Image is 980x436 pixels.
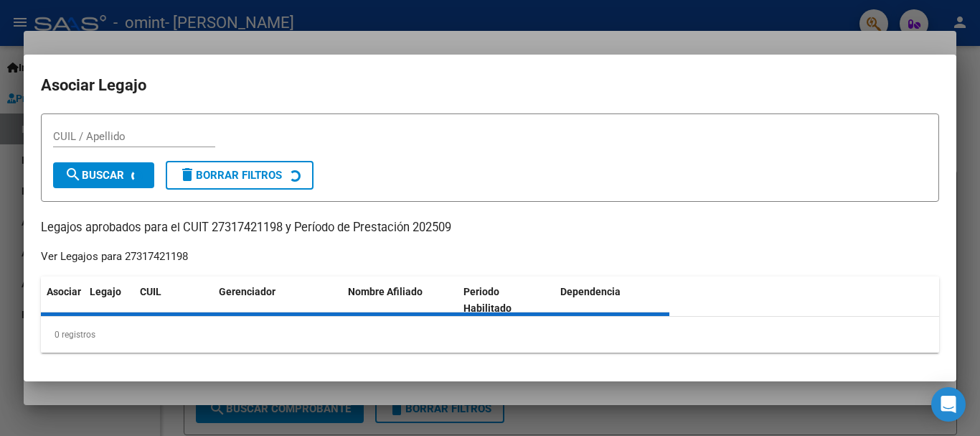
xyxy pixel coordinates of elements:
h2: Asociar Legajo [41,72,939,99]
datatable-header-cell: Dependencia [555,277,670,324]
datatable-header-cell: Legajo [84,277,134,324]
span: Buscar [65,169,124,182]
span: Legajo [90,286,121,297]
span: Periodo Habilitado [463,286,512,314]
span: Dependencia [560,286,621,297]
span: Gerenciador [219,286,275,297]
mat-icon: delete [179,166,196,183]
div: 0 registros [41,317,939,353]
mat-icon: search [65,166,82,183]
span: Nombre Afiliado [348,286,423,297]
span: CUIL [140,286,161,297]
button: Borrar Filtros [166,161,314,190]
datatable-header-cell: Periodo Habilitado [458,277,555,324]
datatable-header-cell: Asociar [41,277,84,324]
span: Borrar Filtros [179,169,282,182]
span: Asociar [47,286,81,297]
datatable-header-cell: Gerenciador [213,277,342,324]
div: Open Intercom Messenger [931,387,966,422]
datatable-header-cell: CUIL [134,277,213,324]
p: Legajos aprobados para el CUIT 27317421198 y Período de Prestación 202509 [41,219,939,237]
div: Ver Legajos para 27317421198 [41,249,188,265]
button: Buscar [53,162,154,188]
datatable-header-cell: Nombre Afiliado [342,277,458,324]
